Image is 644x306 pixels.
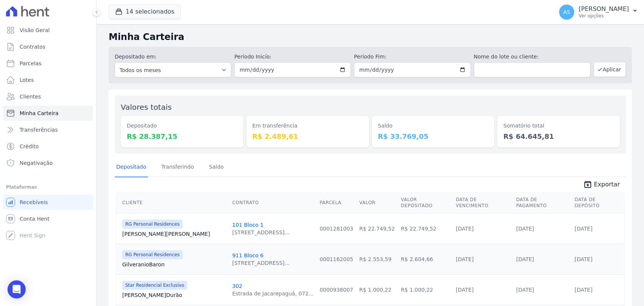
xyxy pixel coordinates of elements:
[252,131,363,141] dd: R$ 2.489,61
[320,287,353,293] a: 0000938007
[20,26,50,34] span: Visão Geral
[563,9,570,15] span: AS
[122,220,183,229] span: RG Personal Residences
[579,13,629,19] p: Ver opções
[127,122,237,130] dt: Depositado
[583,180,592,189] i: unarchive
[20,76,34,84] span: Lotes
[229,192,317,214] th: Contrato
[356,244,398,274] td: R$ 2.553,59
[115,158,148,177] a: Depositado
[3,211,93,226] a: Conta Hent
[356,192,398,214] th: Valor
[553,2,644,23] button: AS [PERSON_NAME] Ver opções
[116,192,229,214] th: Cliente
[3,139,93,154] a: Crédito
[20,159,53,167] span: Negativação
[575,287,592,293] a: [DATE]
[20,93,41,100] span: Clientes
[127,131,237,141] dd: R$ 28.387,15
[3,39,93,54] a: Contratos
[356,274,398,305] td: R$ 1.000,22
[503,131,614,141] dd: R$ 64.645,81
[577,180,626,191] a: unarchive Exportar
[20,198,48,206] span: Recebíveis
[593,62,626,77] button: Aplicar
[398,274,453,305] td: R$ 1.000,22
[122,230,226,238] a: [PERSON_NAME][PERSON_NAME]
[579,5,629,13] p: [PERSON_NAME]
[516,287,534,293] a: [DATE]
[3,23,93,38] a: Visão Geral
[3,155,93,171] a: Negativação
[232,222,263,228] a: 101 Bloco 1
[516,226,534,232] a: [DATE]
[456,287,473,293] a: [DATE]
[398,244,453,274] td: R$ 2.604,66
[356,213,398,244] td: R$ 22.749,52
[109,30,632,44] h2: Minha Carteira
[3,195,93,210] a: Recebíveis
[232,259,289,267] div: [STREET_ADDRESS]...
[594,180,620,189] span: Exportar
[398,213,453,244] td: R$ 22.749,52
[20,43,45,51] span: Contratos
[252,122,363,130] dt: Em transferência
[513,192,572,214] th: Data de Pagamento
[122,250,183,259] span: RG Personal Residences
[3,72,93,88] a: Lotes
[8,280,26,298] div: Open Intercom Messenger
[378,131,489,141] dd: R$ 33.769,05
[398,192,453,214] th: Valor Depositado
[232,290,314,297] div: Estrada de Jacarepaguá, 072...
[109,5,181,19] button: 14 selecionados
[516,256,534,262] a: [DATE]
[3,122,93,137] a: Transferências
[20,215,49,223] span: Conta Hent
[575,226,592,232] a: [DATE]
[121,103,172,112] label: Valores totais
[6,183,90,192] div: Plataformas
[20,60,41,67] span: Parcelas
[320,256,353,262] a: 0001162005
[234,53,351,61] label: Período Inicío:
[320,226,353,232] a: 0001281003
[572,192,624,214] th: Data de Depósito
[354,53,470,61] label: Período Fim:
[20,109,58,117] span: Minha Carteira
[232,252,263,258] a: 911 Bloco 6
[160,158,196,177] a: Transferindo
[122,261,226,268] a: GilveranioBaron
[232,229,289,236] div: [STREET_ADDRESS]...
[232,283,242,289] a: 302
[456,256,473,262] a: [DATE]
[453,192,513,214] th: Data de Vencimento
[575,256,592,262] a: [DATE]
[122,281,187,290] span: Star Residencial Exclusivo
[3,89,93,104] a: Clientes
[456,226,473,232] a: [DATE]
[115,54,157,60] label: Depositado em:
[3,106,93,121] a: Minha Carteira
[378,122,489,130] dt: Saldo
[503,122,614,130] dt: Somatório total
[317,192,356,214] th: Parcela
[122,291,226,299] a: [PERSON_NAME]Durão
[207,158,225,177] a: Saldo
[20,126,58,134] span: Transferências
[3,56,93,71] a: Parcelas
[20,143,39,150] span: Crédito
[474,53,590,61] label: Nome do lote ou cliente:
